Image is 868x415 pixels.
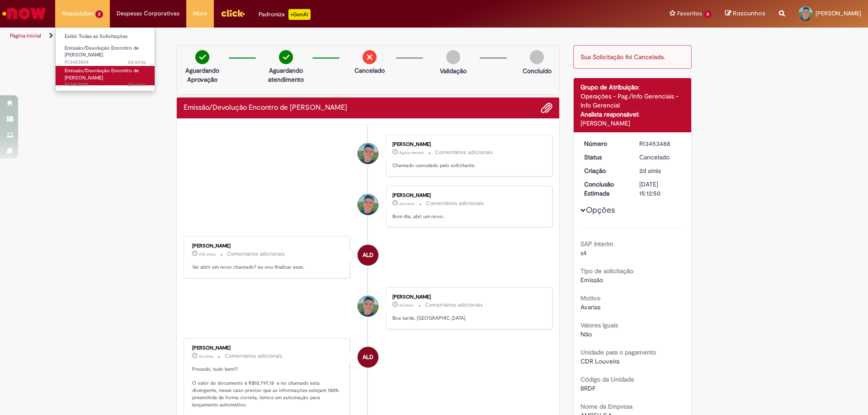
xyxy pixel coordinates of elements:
a: Aberto R13453554 : Emissão/Devolução Encontro de Contas Fornecedor [56,43,155,63]
small: Comentários adicionais [435,149,493,156]
p: Aguardando atendimento [264,66,308,84]
a: Rascunhos [725,9,765,18]
b: Valores Iguais [580,321,618,329]
img: remove.png [363,50,377,64]
div: Andressa Luiza Da Silva [358,245,378,266]
span: Despesas Corporativas [117,9,179,18]
div: Operações - Pag./Info Gerenciais - Info Gerencial [580,92,685,110]
p: +GenAi [288,9,311,20]
div: [PERSON_NAME] [392,142,543,147]
span: 2d atrás [399,303,414,308]
span: 2 [95,10,103,18]
span: 6 [704,10,712,18]
span: BRDF [580,384,595,392]
div: Sostenys Campos Souza [358,194,378,215]
b: SAP Interim [580,240,613,248]
small: Comentários adicionais [225,352,283,360]
ul: Requisições [55,27,155,91]
img: img-circle-grey.png [446,50,460,64]
div: Andressa Luiza Da Silva [358,347,378,368]
dt: Status [577,153,633,162]
p: Aguardando Aprovação [180,66,224,84]
div: Grupo de Atribuição: [580,83,685,92]
ul: Trilhas de página [7,28,572,44]
span: Rascunhos [733,9,765,18]
small: Comentários adicionais [227,250,285,258]
img: check-circle-green.png [195,50,209,64]
span: More [193,9,207,18]
div: R13453488 [639,139,681,148]
time: 27/08/2025 16:25:49 [128,59,146,65]
span: Emissão/Devolução Encontro de [PERSON_NAME] [65,67,139,81]
span: Não [580,330,592,338]
dt: Conclusão Estimada [577,180,633,198]
time: 27/08/2025 15:18:53 [128,81,146,88]
p: Validação [440,66,467,75]
a: Exibir Todas as Solicitações [56,32,155,42]
span: CDR Louveira [580,357,619,365]
span: [PERSON_NAME] [816,9,861,17]
b: Unidade para o pagamento [580,348,656,356]
span: ALD [363,346,373,368]
time: 28/08/2025 11:49:36 [199,252,216,257]
span: s4 [580,249,587,257]
time: 27/08/2025 16:14:58 [639,167,661,175]
time: 27/08/2025 16:18:31 [199,354,213,359]
span: R13453554 [65,59,146,66]
p: Vai abrir um novo chamado? eu vou finalizar esse. [192,264,343,271]
span: 2d atrás [128,59,146,65]
button: Adicionar anexos [541,102,552,114]
div: [PERSON_NAME] [392,294,543,300]
span: Agora mesmo [399,150,424,155]
span: Emissão/Devolução Encontro de [PERSON_NAME] [65,45,139,59]
div: [PERSON_NAME] [192,345,343,351]
a: Aberto R13453097 : Emissão/Devolução Encontro de Contas Fornecedor [56,66,155,85]
b: Motivo [580,294,600,302]
img: ServiceNow [1,5,47,23]
p: Chamado cancelado pelo solicitante. [392,162,543,169]
div: Sostenys Campos Souza [358,143,378,164]
div: [PERSON_NAME] [192,243,343,249]
div: [PERSON_NAME] [580,119,685,128]
div: 27/08/2025 16:14:58 [639,166,681,175]
b: Nome da Empresa [580,402,632,410]
span: Emissão [580,276,603,284]
div: Analista responsável: [580,110,685,119]
small: Comentários adicionais [426,200,484,207]
b: Código da Unidade [580,375,634,383]
span: 2d atrás [639,167,661,175]
img: click_logo_yellow_360x200.png [221,6,245,20]
h2: Emissão/Devolução Encontro de Contas Fornecedor Histórico de tíquete [184,104,347,112]
span: 6m atrás [399,201,415,206]
time: 27/08/2025 16:21:45 [399,303,414,308]
b: Tipo de solicitação [580,267,633,275]
p: Cancelado [354,66,385,75]
p: Bom dia, abri um novo. [392,213,543,220]
div: [PERSON_NAME] [392,193,543,198]
span: Avarias [580,303,600,311]
span: 2d atrás [128,81,146,88]
small: Comentários adicionais [425,301,483,309]
span: 2d atrás [199,354,213,359]
time: 29/08/2025 10:44:09 [399,201,415,206]
div: Sostenys Campos Souza [358,296,378,317]
img: img-circle-grey.png [530,50,544,64]
span: Favoritos [677,9,702,18]
span: Requisições [62,9,94,18]
span: 23h atrás [199,252,216,257]
span: ALD [363,244,373,266]
div: Cancelado [639,153,681,162]
p: Boa tarde, [GEOGRAPHIC_DATA]. [392,315,543,322]
div: Sua Solicitação foi Cancelada. [573,45,692,69]
span: R13453097 [65,81,146,89]
dt: Número [577,139,633,148]
a: Página inicial [10,32,41,39]
dt: Criação [577,166,633,175]
img: check-circle-green.png [279,50,293,64]
p: Concluído [523,66,552,75]
div: Padroniza [259,9,311,20]
div: [DATE] 15:12:50 [639,180,681,198]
